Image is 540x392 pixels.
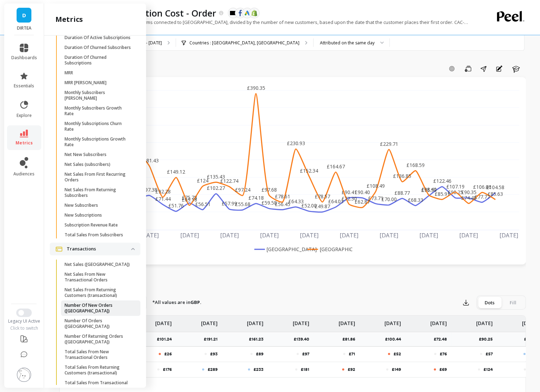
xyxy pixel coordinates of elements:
[16,309,32,317] button: Switch to New UI
[434,336,451,342] p: £72.48
[293,316,309,327] p: [DATE]
[190,299,201,305] strong: GBP.
[65,222,118,228] p: Subscription Revenue Rate
[131,248,135,250] img: down caret icon
[163,367,172,372] p: £176
[65,349,132,360] p: Total Sales From New Transactional Orders
[11,25,37,31] p: DIRTEA
[230,11,236,15] img: api.klaviyo.svg
[14,83,34,89] span: essentials
[152,299,201,306] p: *All values are in
[349,351,355,357] p: £71
[65,70,73,76] p: MRR
[476,316,493,327] p: [DATE]
[16,140,33,146] span: metrics
[478,297,501,308] div: Dots
[65,90,132,101] p: Monthly Subscribers [PERSON_NAME]
[320,39,375,46] div: Attributed on the same day
[501,297,524,308] div: Fill
[208,367,218,372] p: £289
[385,336,405,342] p: £100.44
[486,351,493,357] p: £57
[256,351,263,357] p: £89
[65,212,102,218] p: New Subscriptions
[65,303,132,314] p: Number Of New Orders ([GEOGRAPHIC_DATA])
[65,152,107,157] p: Net New Subscribers
[394,351,401,357] p: £52
[67,245,131,253] p: Transactions
[301,367,309,372] p: £181
[302,351,309,357] p: £97
[22,11,26,19] span: D
[210,351,218,357] p: £93
[294,336,314,342] p: £139.40
[59,275,526,291] nav: Tabs
[65,55,132,66] p: Duration Of Churned Subscriptions
[65,121,132,132] p: Monthly Subscriptions Churn Rate
[4,325,44,331] div: Click to switch
[342,336,359,342] p: £81.86
[247,316,263,327] p: [DATE]
[384,316,401,327] p: [DATE]
[65,136,132,148] p: Monthly Subscriptions Growth Rate
[4,318,44,324] div: Legacy UI Active
[244,10,250,16] img: api.google.svg
[189,40,299,46] p: Countries : [GEOGRAPHIC_DATA], [GEOGRAPHIC_DATA]
[65,45,131,50] p: Duration Of Churned Subscribers
[251,10,257,16] img: api.shopify.svg
[201,316,218,327] p: [DATE]
[11,55,37,61] span: dashboards
[17,113,32,118] span: explore
[65,80,107,86] p: MRR [PERSON_NAME]
[155,316,172,327] p: [DATE]
[237,10,243,16] img: api.fb.svg
[65,187,132,198] p: Net Sales From Returning Subscribers
[65,272,132,283] p: Net Sales From New Transactional Orders
[17,368,31,382] img: profile picture
[65,172,132,183] p: Net Sales From First Recurring Orders
[65,262,130,267] p: Net Sales ([GEOGRAPHIC_DATA])
[65,287,132,298] p: Net Sales From Returning Customers (transactional)
[254,367,263,372] p: £233
[65,232,123,238] p: Total Sales From Subscribers
[13,171,35,177] span: audiences
[164,351,172,357] p: £26
[65,334,132,345] p: Number Of Returning Orders ([GEOGRAPHIC_DATA])
[204,336,222,342] p: £191.21
[430,316,447,327] p: [DATE]
[479,336,497,342] p: £90.25
[65,162,110,167] p: Net Sales (subscribers)
[59,19,468,25] p: Total marketing spend from platforms connected to [GEOGRAPHIC_DATA], divided by the number of new...
[65,35,131,41] p: Duration Of Active Subscriptions
[65,318,132,329] p: Number Of Orders ([GEOGRAPHIC_DATA])
[55,247,62,252] img: navigation item icon
[439,367,447,372] p: £69
[65,380,132,391] p: Total Sales From Transactional Orders
[348,367,355,372] p: £92
[157,336,176,342] p: £101.24
[65,365,132,376] p: Total Sales From Returning Customers (transactional)
[65,203,98,208] p: New Subscribers
[440,351,447,357] p: £76
[484,367,493,372] p: £124
[55,14,83,24] h2: metrics
[392,367,401,372] p: £149
[522,316,539,327] p: [DATE]
[65,105,132,117] p: Monthly Subscribers Growth Rate
[339,316,355,327] p: [DATE]
[249,336,268,342] p: £161.23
